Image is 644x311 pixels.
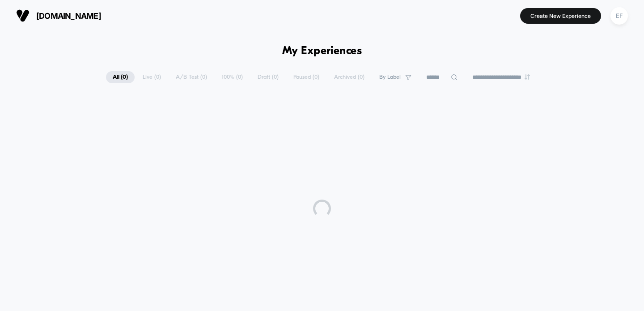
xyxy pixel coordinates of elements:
h1: My Experiences [282,45,362,58]
span: All ( 0 ) [106,71,135,83]
img: Visually logo [16,9,30,22]
img: end [525,74,530,80]
span: By Label [379,74,401,81]
span: [DOMAIN_NAME] [36,11,101,21]
div: EF [610,7,628,25]
button: [DOMAIN_NAME] [13,9,104,23]
button: EF [608,7,631,25]
button: Create New Experience [520,8,601,24]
